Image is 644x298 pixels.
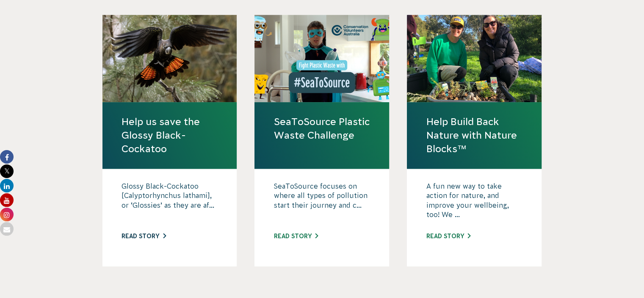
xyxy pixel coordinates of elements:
p: Glossy Black-Cockatoo [Calyptorhynchus lathami], or ‘Glossies’ as they are af... [122,181,218,224]
a: SeaToSource Plastic Waste Challenge [274,115,370,142]
p: A fun new way to take action for nature, and improve your wellbeing, too! We ... [426,181,522,224]
a: Read story [122,233,166,240]
p: SeaToSource focuses on where all types of pollution start their journey and c... [274,181,370,224]
a: Help Build Back Nature with Nature Blocks™ [426,115,522,156]
a: Read story [426,233,470,240]
a: Read story [274,233,318,240]
a: Help us save the Glossy Black-Cockatoo [122,115,218,156]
